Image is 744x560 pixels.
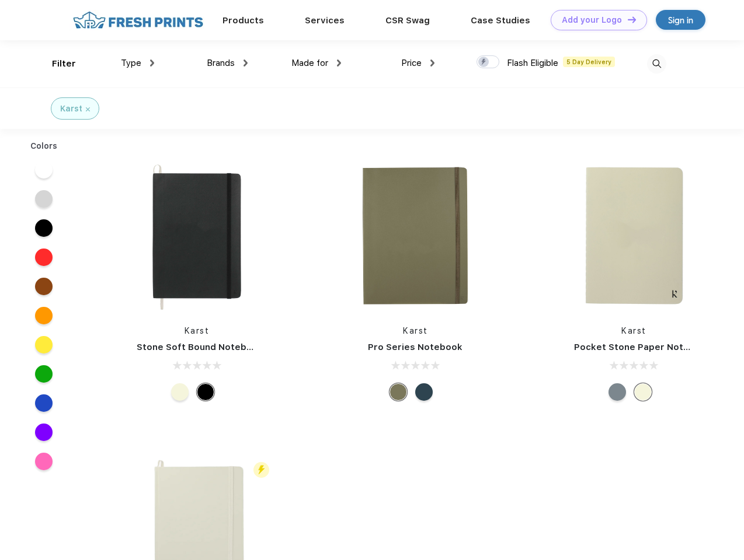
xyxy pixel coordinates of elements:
div: Navy [415,383,433,401]
span: 5 Day Delivery [563,57,615,67]
a: Karst [403,326,428,335]
img: DT [628,16,636,23]
img: func=resize&h=266 [119,158,274,313]
div: Filter [52,57,76,71]
img: filter_cancel.svg [86,107,90,111]
a: Products [222,15,264,26]
span: Brands [207,58,235,68]
img: fo%20logo%202.webp [69,10,207,30]
div: Black [197,383,214,401]
a: Pocket Stone Paper Notebook [574,342,712,352]
a: CSR Swag [385,15,430,26]
div: Beige [634,383,652,401]
div: Beige [171,383,189,401]
img: func=resize&h=266 [338,158,493,313]
div: Gray [609,383,626,401]
span: Made for [291,58,328,68]
img: flash_active_toggle.svg [253,462,269,478]
img: desktop_search.svg [647,54,666,73]
img: dropdown.png [150,60,154,66]
div: Colors [22,140,67,152]
span: Flash Eligible [507,58,558,68]
span: Type [121,58,141,68]
div: Add your Logo [562,15,622,25]
a: Karst [185,326,210,335]
img: func=resize&h=266 [557,158,712,313]
a: Stone Soft Bound Notebook [137,342,263,352]
a: Karst [621,326,646,335]
img: dropdown.png [337,60,341,66]
span: Price [401,58,422,68]
img: dropdown.png [244,60,248,66]
div: Karst [60,103,82,115]
div: Sign in [668,13,693,27]
div: Olive [390,383,407,401]
img: dropdown.png [430,60,434,66]
a: Pro Series Notebook [368,342,463,352]
a: Services [305,15,345,26]
a: Sign in [656,10,705,30]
